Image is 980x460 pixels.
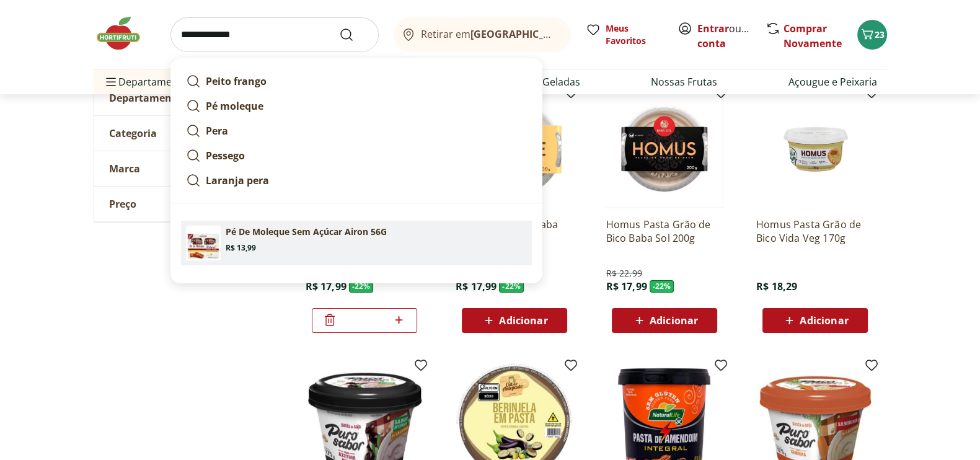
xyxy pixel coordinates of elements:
[421,29,558,40] span: Retirar em
[181,94,532,118] a: Pé moleque
[109,198,136,210] span: Preço
[349,280,374,293] span: - 22 %
[697,22,766,50] a: Criar conta
[756,280,797,293] span: R$ 18,29
[104,67,193,97] span: Departamentos
[470,27,679,41] b: [GEOGRAPHIC_DATA]/[GEOGRAPHIC_DATA]
[606,218,723,245] a: Homus Pasta Grão de Bico Baba Sol 200g
[499,280,524,293] span: - 22 %
[109,162,140,175] span: Marca
[206,99,263,113] strong: Pé moleque
[226,243,256,253] span: R$ 13,99
[181,118,532,143] a: Pera
[181,143,532,168] a: Pessego
[456,280,497,293] span: R$ 17,99
[462,308,567,333] button: Adicionar
[788,74,876,89] a: Açougue e Peixaria
[104,67,118,97] button: Menu
[651,74,717,89] a: Nossas Frutas
[697,21,753,51] span: ou
[756,90,874,208] img: Homus Pasta Grão de Bico Vida Veg 170g
[94,187,280,221] button: Preço
[109,127,157,139] span: Categoria
[875,29,885,40] span: 23
[586,22,663,47] a: Meus Favoritos
[394,17,571,52] button: Retirar em[GEOGRAPHIC_DATA]/[GEOGRAPHIC_DATA]
[181,69,532,94] a: Peito frango
[612,308,717,333] button: Adicionar
[94,116,280,151] button: Categoria
[94,151,280,186] button: Marca
[800,316,848,325] span: Adicionar
[206,124,228,138] strong: Pera
[606,280,647,293] span: R$ 17,99
[762,308,868,333] button: Adicionar
[857,20,887,50] button: Carrinho
[606,90,723,208] img: Homus Pasta Grão de Bico Baba Sol 200g
[170,17,379,52] input: search
[94,15,156,52] img: Hortifruti
[499,316,547,325] span: Adicionar
[650,316,698,325] span: Adicionar
[181,168,532,193] a: Laranja pera
[784,22,842,50] a: Comprar Novamente
[181,221,532,265] a: PrincipalPé De Moleque Sem Açúcar Airon 56GR$ 13,99
[306,280,347,293] span: R$ 17,99
[339,27,369,42] button: Submit Search
[109,92,182,104] span: Departamento
[226,226,387,238] p: Pé De Moleque Sem Açúcar Airon 56G
[206,149,245,162] strong: Pessego
[756,218,874,245] a: Homus Pasta Grão de Bico Vida Veg 170g
[186,226,221,260] img: Principal
[206,74,267,88] strong: Peito frango
[697,22,729,35] a: Entrar
[606,267,642,280] span: R$ 22,99
[206,174,269,187] strong: Laranja pera
[606,22,663,47] span: Meus Favoritos
[650,280,674,293] span: - 22 %
[94,81,280,115] button: Departamento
